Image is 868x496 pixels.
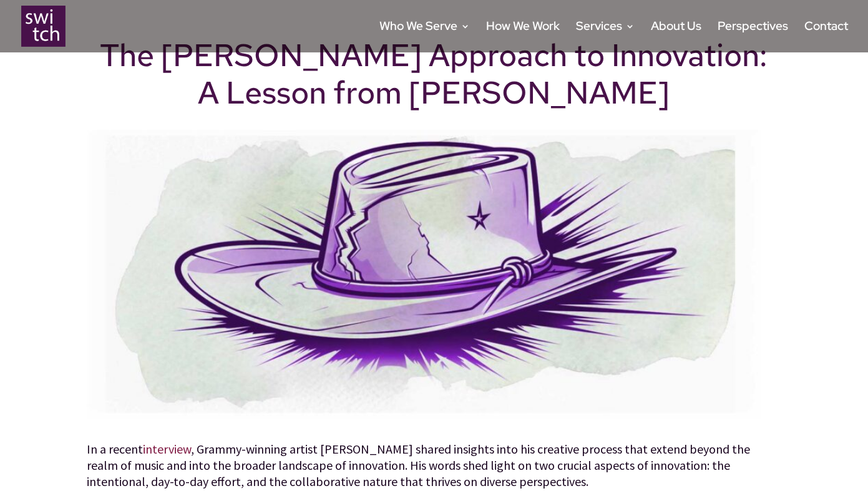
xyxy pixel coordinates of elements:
h1: The [PERSON_NAME] Approach to Innovation: A Lesson from [PERSON_NAME] [87,36,781,130]
a: Perspectives [718,22,788,52]
a: Contact [804,22,848,52]
a: About Us [651,22,701,52]
a: Services [576,22,635,52]
a: Who We Serve [379,22,470,52]
a: How We Work [486,22,560,52]
a: interview [143,441,191,457]
span: In a recent , Grammy-winning artist [PERSON_NAME] shared insights into his creative process that ... [87,441,750,489]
